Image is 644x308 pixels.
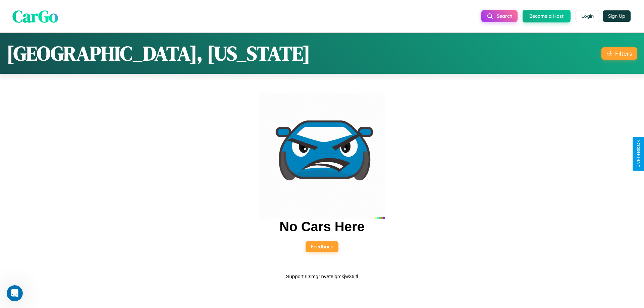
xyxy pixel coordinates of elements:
button: Search [481,10,518,22]
button: Sign Up [603,10,631,22]
button: Feedback [306,241,338,252]
img: car [259,93,385,219]
button: Login [576,10,599,22]
p: Support ID: mg1nyeteiqmkjw36jtl [286,272,358,281]
button: Filters [601,47,637,60]
span: Search [497,13,512,19]
h1: [GEOGRAPHIC_DATA], [US_STATE] [7,40,310,67]
button: Become a Host [523,10,571,22]
div: Give Feedback [636,140,641,168]
h2: No Cars Here [279,219,364,234]
iframe: Intercom live chat [7,285,23,301]
div: Filters [615,50,632,57]
span: CarGo [12,4,58,27]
